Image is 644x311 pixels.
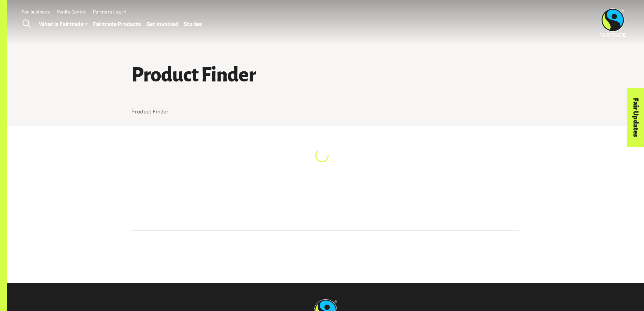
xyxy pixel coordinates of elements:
a: Partners Log In [93,9,126,14]
a: Media Centre [57,9,86,14]
a: Stories [184,19,202,29]
h1: Product Finder [131,64,519,86]
a: Product Finder [131,108,169,114]
a: For business [22,9,50,14]
a: What is Fairtrade [39,19,88,29]
a: Toggle Search [18,15,35,32]
a: Fairtrade Products [93,19,141,29]
nav: breadcrumb [131,107,519,115]
img: Fairtrade Australia New Zealand logo [600,8,626,37]
a: Get Involved [147,19,179,29]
